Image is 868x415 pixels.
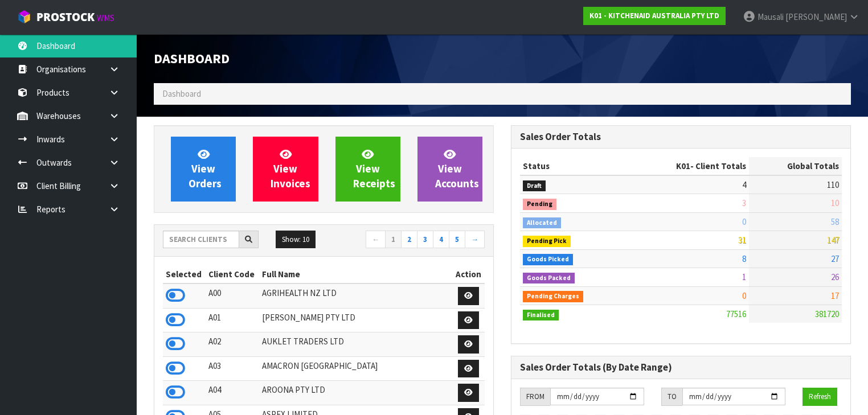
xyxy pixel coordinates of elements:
[742,290,746,301] span: 0
[523,180,546,192] span: Draft
[206,308,259,332] td: A01
[815,309,839,319] span: 381720
[17,10,31,24] img: cube-alt.png
[154,50,230,67] span: Dashboard
[661,388,682,406] div: TO
[627,157,749,175] th: - Client Totals
[253,137,318,202] a: ViewInvoices
[831,216,839,227] span: 58
[831,253,839,264] span: 27
[162,88,201,99] span: Dashboard
[335,137,400,202] a: ViewReceipts
[803,388,837,406] button: Refresh
[452,265,485,283] th: Action
[742,216,746,227] span: 0
[435,147,479,190] span: View Accounts
[523,254,573,265] span: Goods Picked
[742,198,746,208] span: 3
[259,265,452,283] th: Full Name
[276,231,316,249] button: Show: 10
[171,137,236,202] a: ViewOrders
[259,283,452,308] td: AGRIHEALTH NZ LTD
[520,157,627,175] th: Status
[589,11,719,20] strong: K01 - KITCHENAID AUSTRALIA PTY LTD
[271,147,310,190] span: View Invoices
[523,291,583,302] span: Pending Charges
[520,132,842,142] h3: Sales Order Totals
[831,272,839,282] span: 26
[189,147,222,190] span: View Orders
[520,388,550,406] div: FROM
[749,157,842,175] th: Global Totals
[523,217,561,229] span: Allocated
[465,231,485,249] a: →
[206,381,259,405] td: A04
[520,362,842,373] h3: Sales Order Totals (By Date Range)
[206,283,259,308] td: A00
[353,147,395,190] span: View Receipts
[742,179,746,190] span: 4
[758,11,784,22] span: Mausali
[726,309,746,319] span: 77516
[449,231,465,249] a: 5
[206,332,259,357] td: A02
[332,231,485,250] nav: Page navigation
[36,10,95,24] span: ProStock
[831,198,839,208] span: 10
[259,381,452,405] td: AROONA PTY LTD
[206,356,259,381] td: A03
[583,7,726,25] a: K01 - KITCHENAID AUSTRALIA PTY LTD
[676,161,690,171] span: K01
[523,199,556,210] span: Pending
[523,310,559,321] span: Finalised
[163,265,206,283] th: Selected
[259,332,452,357] td: AUKLET TRADERS LTD
[401,231,417,249] a: 2
[97,13,114,23] small: WMS
[206,265,259,283] th: Client Code
[163,231,239,248] input: Search clients
[523,236,571,247] span: Pending Pick
[417,231,433,249] a: 3
[738,235,746,245] span: 31
[433,231,449,249] a: 4
[259,356,452,381] td: AMACRON [GEOGRAPHIC_DATA]
[827,179,839,190] span: 110
[385,231,402,249] a: 1
[742,253,746,264] span: 8
[259,308,452,332] td: [PERSON_NAME] PTY LTD
[523,273,575,284] span: Goods Packed
[417,137,482,202] a: ViewAccounts
[831,290,839,301] span: 17
[785,11,847,22] span: [PERSON_NAME]
[742,272,746,282] span: 1
[366,231,386,249] a: ←
[827,235,839,245] span: 147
